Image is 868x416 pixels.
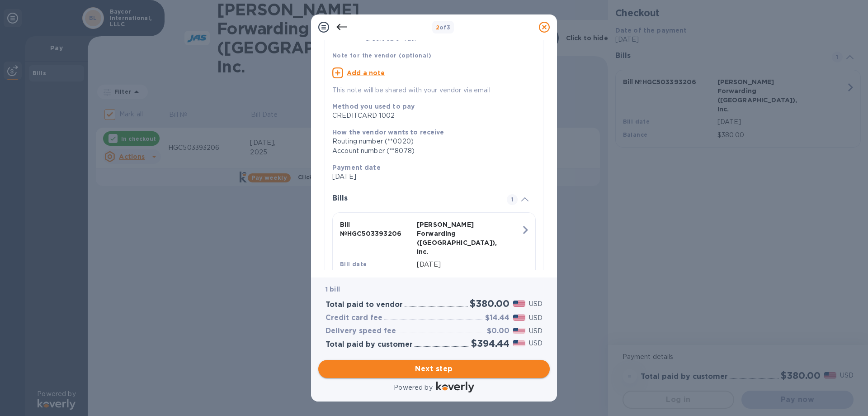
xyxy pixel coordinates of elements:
p: USD [529,339,542,348]
img: Logo [436,382,474,392]
b: Bill date [340,261,367,268]
img: USD [513,315,525,321]
b: 1 bill [325,286,340,293]
button: Bill №HGC503393206[PERSON_NAME] Forwarding ([GEOGRAPHIC_DATA]), Inc.Bill date[DATE] [332,212,536,290]
b: How the vendor wants to receive [332,129,444,136]
h3: Total paid to vendor [325,301,403,309]
img: USD [513,301,525,307]
u: Add a note [347,69,385,77]
p: Bill № HGC503393206 [340,220,413,238]
p: [DATE] [332,172,528,182]
div: CREDITCARD 1002 [332,111,528,120]
h2: $394.44 [471,338,509,349]
p: [PERSON_NAME] Forwarding ([GEOGRAPHIC_DATA]), Inc. [417,220,490,256]
b: Method you used to pay [332,103,415,110]
h3: Credit card fee [325,314,382,322]
span: Next step [325,363,542,374]
button: Next step [318,360,550,378]
h3: Total paid by customer [325,340,413,349]
b: of 3 [436,24,451,31]
div: Routing number (**0020) [332,137,528,146]
h3: $14.44 [485,314,509,322]
p: This note will be shared with your vendor via email [332,86,536,95]
h3: $0.00 [487,327,509,335]
p: [DATE] [417,260,521,269]
h2: $380.00 [470,298,509,309]
p: USD [529,326,542,336]
div: Account number (**8078) [332,146,528,156]
p: Powered by [394,383,432,392]
b: Payment date [332,164,381,171]
span: 2 [436,24,439,31]
img: USD [513,328,525,334]
img: USD [513,340,525,346]
p: USD [529,313,542,323]
p: USD [529,299,542,309]
b: Note for the vendor (optional) [332,52,431,59]
span: 1 [507,194,518,205]
h3: Bills [332,194,496,203]
h3: Delivery speed fee [325,327,396,335]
